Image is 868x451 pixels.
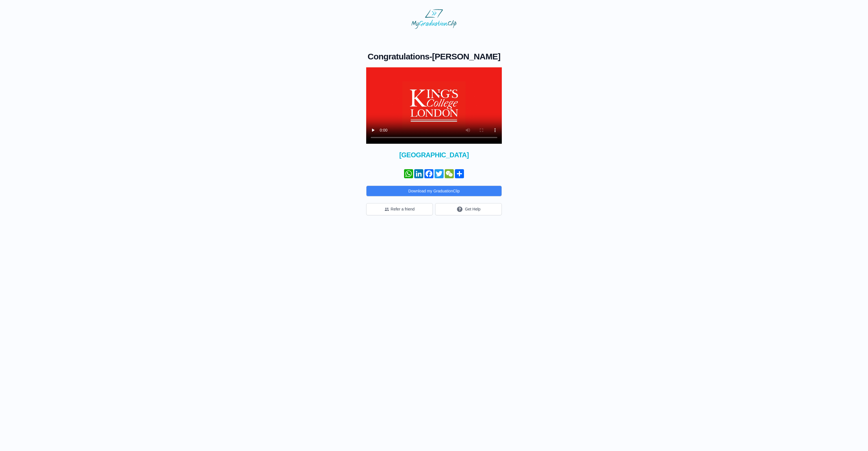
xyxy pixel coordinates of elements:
h1: - [366,51,502,62]
button: Refer a friend [366,203,433,215]
a: Twitter [434,169,444,178]
img: MyGraduationClip [411,9,457,29]
button: Get Help [435,203,502,215]
a: Share [454,169,465,178]
a: Facebook [424,169,434,178]
a: WeChat [444,169,454,178]
span: Congratulations [368,52,429,61]
a: WhatsApp [403,169,414,178]
span: [GEOGRAPHIC_DATA] [366,151,502,160]
span: [PERSON_NAME] [432,52,500,61]
button: Download my GraduationClip [366,186,502,196]
a: LinkedIn [414,169,424,178]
